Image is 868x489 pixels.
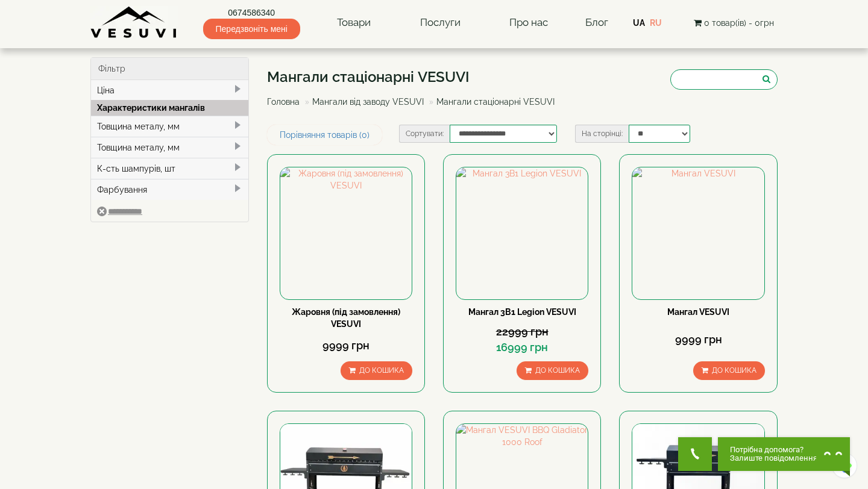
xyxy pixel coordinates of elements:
[517,361,588,380] button: До кошика
[280,338,412,354] div: 9999 грн
[91,80,248,101] div: Ціна
[408,9,473,37] a: Послуги
[497,9,560,37] a: Про нас
[718,437,850,471] button: Chat button
[693,361,765,380] button: До кошика
[325,9,383,37] a: Товари
[399,125,450,143] label: Сортувати:
[203,19,300,39] span: Передзвоніть мені
[704,18,774,28] span: 0 товар(ів) - 0грн
[575,125,629,143] label: На сторінці:
[632,332,764,347] div: 9999 грн
[667,307,729,317] a: Мангал VESUVI
[730,446,817,454] span: Потрібна допомога?
[456,324,588,340] div: 22999 грн
[91,137,248,158] div: Товщина металу, мм
[203,7,300,19] a: 0674586340
[91,179,248,200] div: Фарбування
[91,158,248,179] div: К-сть шампурів, шт
[690,16,778,30] button: 0 товар(ів) - 0грн
[712,366,756,375] span: До кошика
[90,6,178,39] img: Завод VESUVI
[312,97,424,107] a: Мангали від заводу VESUVI
[585,16,608,28] a: Блог
[730,454,817,463] span: Залиште повідомлення
[267,69,564,85] h1: Мангали стаціонарні VESUVI
[426,96,555,108] li: Мангали стаціонарні VESUVI
[267,97,300,107] a: Головна
[468,307,576,317] a: Мангал 3В1 Legion VESUVI
[267,125,382,145] a: Порівняння товарів (0)
[456,167,588,299] img: Мангал 3В1 Legion VESUVI
[678,437,712,471] button: Get Call button
[456,340,588,355] div: 16999 грн
[535,366,580,375] span: До кошика
[632,167,764,299] img: Мангал VESUVI
[633,18,645,28] a: UA
[359,366,404,375] span: До кошика
[91,100,248,116] div: Характеристики мангалів
[91,58,248,80] div: Фільтр
[292,307,400,329] a: Жаровня (під замовлення) VESUVI
[91,116,248,137] div: Товщина металу, мм
[341,361,412,380] button: До кошика
[280,167,412,299] img: Жаровня (під замовлення) VESUVI
[650,18,662,28] a: RU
